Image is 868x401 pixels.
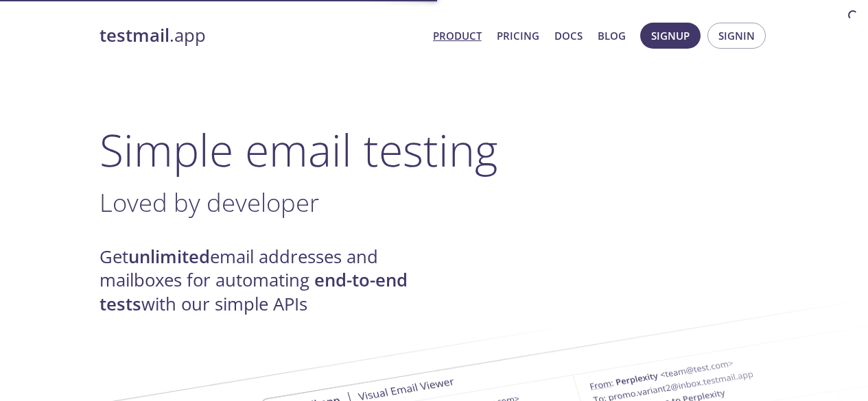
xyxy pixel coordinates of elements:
[99,24,422,47] a: testmail.app
[718,27,755,45] span: Signin
[99,185,319,219] span: Loved by developer
[99,268,408,315] strong: end-to-end tests
[99,245,434,316] h4: Get email addresses and mailboxes for automating with our simple APIs
[554,27,583,45] a: Docs
[598,27,626,45] a: Blog
[433,27,482,45] a: Product
[651,27,690,45] span: Signup
[497,27,539,45] a: Pricing
[707,23,766,49] button: Signin
[128,245,210,269] strong: unlimited
[99,123,769,176] h1: Simple email testing
[99,23,169,47] strong: testmail
[640,23,701,49] button: Signup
